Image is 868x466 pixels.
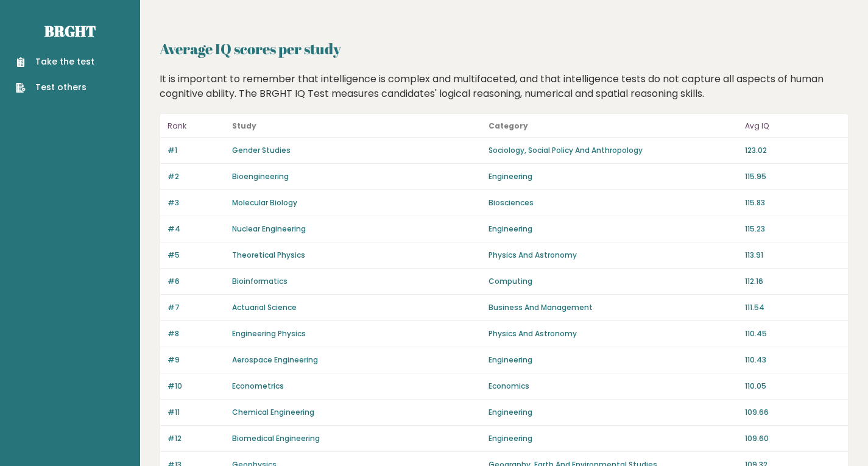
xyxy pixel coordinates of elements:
[168,381,225,392] p: #10
[745,171,841,182] p: 115.95
[232,121,256,131] b: Study
[168,328,225,339] p: #8
[489,224,738,235] p: Engineering
[232,407,314,417] a: Chemical Engineering
[232,381,284,391] a: Econometrics
[489,171,738,182] p: Engineering
[489,276,738,287] p: Computing
[745,145,841,156] p: 123.02
[168,145,225,156] p: #1
[489,145,738,156] p: Sociology, Social Policy And Anthropology
[489,121,528,131] b: Category
[168,355,225,365] p: #9
[160,38,849,60] h2: Average IQ scores per study
[745,407,841,418] p: 109.66
[489,381,738,392] p: Economics
[745,197,841,208] p: 115.83
[745,119,841,133] p: Avg IQ
[232,224,306,234] a: Nuclear Engineering
[489,197,738,208] p: Biosciences
[168,276,225,287] p: #6
[489,250,738,261] p: Physics And Astronomy
[44,21,96,41] a: Brght
[745,355,841,365] p: 110.43
[16,55,94,68] a: Take the test
[155,72,853,101] div: It is important to remember that intelligence is complex and multifaceted, and that intelligence ...
[168,250,225,261] p: #5
[168,407,225,418] p: #11
[489,302,738,313] p: Business And Management
[232,276,288,286] a: Bioinformatics
[745,224,841,235] p: 115.23
[168,119,225,133] p: Rank
[168,302,225,313] p: #7
[489,407,738,418] p: Engineering
[168,433,225,444] p: #12
[489,328,738,339] p: Physics And Astronomy
[232,302,297,312] a: Actuarial Science
[489,355,738,365] p: Engineering
[232,433,320,443] a: Biomedical Engineering
[745,302,841,313] p: 111.54
[745,250,841,261] p: 113.91
[745,381,841,392] p: 110.05
[168,197,225,208] p: #3
[489,433,738,444] p: Engineering
[745,276,841,287] p: 112.16
[232,197,297,208] a: Molecular Biology
[232,145,291,155] a: Gender Studies
[745,328,841,339] p: 110.45
[745,433,841,444] p: 109.60
[232,328,306,339] a: Engineering Physics
[16,81,94,94] a: Test others
[232,355,318,365] a: Aerospace Engineering
[232,171,289,182] a: Bioengineering
[232,250,305,260] a: Theoretical Physics
[168,171,225,182] p: #2
[168,224,225,235] p: #4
